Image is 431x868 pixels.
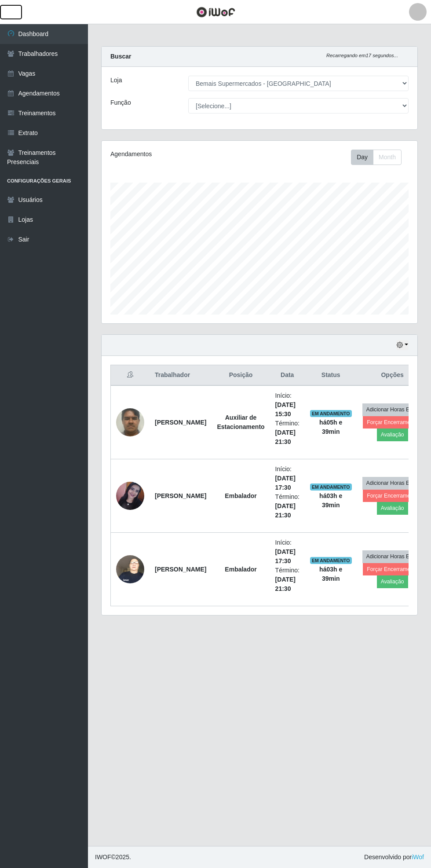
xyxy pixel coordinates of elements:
[275,538,300,566] li: Início:
[363,563,422,575] button: Forçar Encerramento
[270,365,305,386] th: Data
[110,150,227,159] div: Agendamentos
[351,150,409,165] div: Toolbar with button groups
[110,76,122,85] label: Loja
[319,492,342,509] strong: há 03 h e 39 min
[196,7,235,18] img: CoreUI Logo
[326,53,398,58] i: Recarregando em 17 segundos...
[363,490,422,502] button: Forçar Encerramento
[412,853,424,861] a: iWof
[275,502,296,519] time: [DATE] 21:30
[351,150,373,165] button: Day
[310,483,352,491] span: EM ANDAMENTO
[363,416,422,429] button: Forçar Encerramento
[275,401,296,418] time: [DATE] 15:30
[110,53,131,60] strong: Buscar
[275,419,300,447] li: Término:
[150,365,212,386] th: Trabalhador
[357,365,428,386] th: Opções
[275,566,300,593] li: Término:
[373,150,402,165] button: Month
[155,492,206,499] strong: [PERSON_NAME]
[95,853,131,862] span: © 2025 .
[225,492,256,499] strong: Embalador
[275,492,300,520] li: Término:
[155,566,206,573] strong: [PERSON_NAME]
[116,482,144,510] img: 1752499690681.jpeg
[362,550,423,563] button: Adicionar Horas Extra
[305,365,357,386] th: Status
[110,98,131,107] label: Função
[275,429,296,445] time: [DATE] 21:30
[377,502,408,514] button: Avaliação
[275,465,300,492] li: Início:
[225,566,256,573] strong: Embalador
[212,365,270,386] th: Posição
[310,410,352,417] span: EM ANDAMENTO
[362,477,423,489] button: Adicionar Horas Extra
[116,550,144,588] img: 1723623614898.jpeg
[155,419,206,426] strong: [PERSON_NAME]
[95,853,111,861] span: IWOF
[319,566,342,582] strong: há 03 h e 39 min
[275,391,300,419] li: Início:
[377,575,408,588] button: Avaliação
[364,853,424,862] span: Desenvolvido por
[351,150,402,165] div: First group
[275,475,296,491] time: [DATE] 17:30
[275,576,296,592] time: [DATE] 21:30
[310,557,352,564] span: EM ANDAMENTO
[377,429,408,441] button: Avaliação
[116,403,144,441] img: 1752587880902.jpeg
[275,548,296,564] time: [DATE] 17:30
[217,414,264,430] strong: Auxiliar de Estacionamento
[319,419,342,435] strong: há 05 h e 39 min
[362,403,423,416] button: Adicionar Horas Extra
